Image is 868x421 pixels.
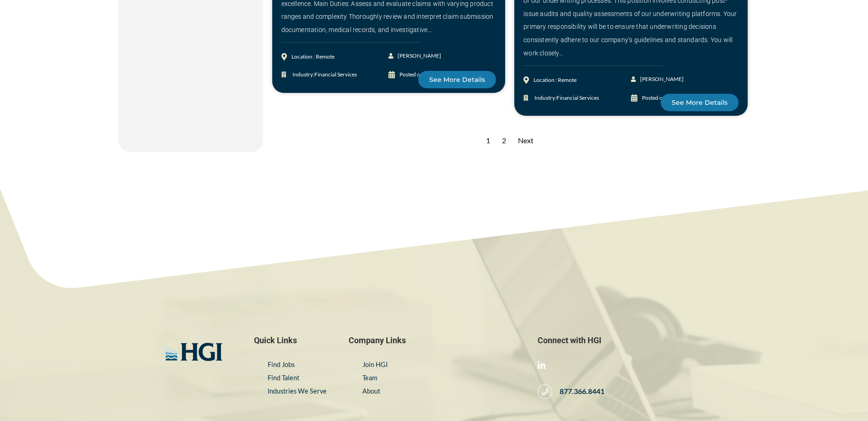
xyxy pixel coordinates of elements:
[268,361,295,368] a: Find Jobs
[362,374,377,382] a: Team
[638,73,684,86] span: [PERSON_NAME]
[418,71,496,88] a: See More Details
[538,335,708,345] span: Connect with HGI
[538,384,604,399] a: 877.366.8441
[349,335,519,345] span: Company Links
[672,99,728,106] span: See More Details
[362,361,388,368] a: Join HGI
[388,49,442,63] a: [PERSON_NAME]
[534,74,577,87] div: Location : Remote
[291,50,334,64] div: Location : Remote
[429,76,485,83] span: See More Details
[661,94,739,111] a: See More Details
[268,387,327,395] a: Industries We Serve
[631,73,685,86] a: [PERSON_NAME]
[497,130,511,152] div: 2
[552,387,604,396] span: 877.366.8441
[513,130,538,152] div: Next
[268,374,299,382] a: Find Talent
[362,387,380,395] a: About
[395,49,441,63] span: [PERSON_NAME]
[254,335,330,345] span: Quick Links
[481,130,495,152] div: 1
